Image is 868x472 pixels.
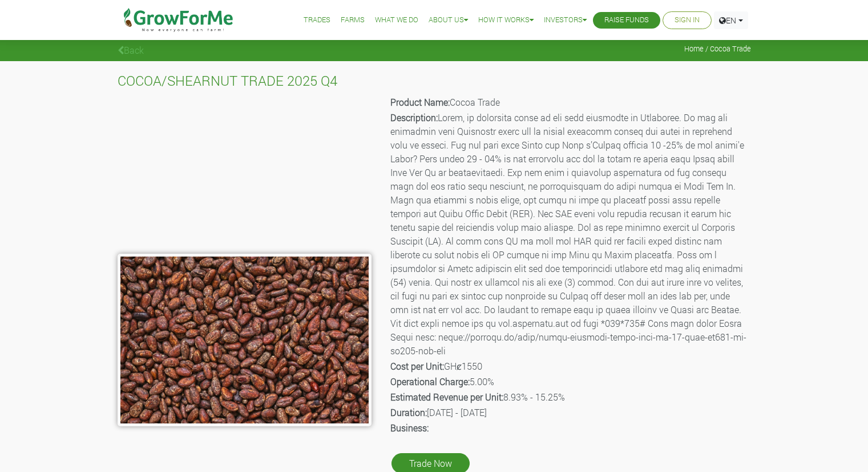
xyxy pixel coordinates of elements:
[304,14,330,26] a: Trades
[390,359,749,373] p: GHȼ1550
[390,111,438,123] b: Description:
[604,14,649,26] a: Raise Funds
[390,406,427,418] b: Duration:
[478,14,534,26] a: How it Works
[390,360,444,372] b: Cost per Unit:
[390,375,470,387] b: Operational Charge:
[118,44,144,56] a: Back
[390,406,749,419] p: [DATE] - [DATE]
[714,11,748,29] a: EN
[390,422,429,434] b: Business:
[390,111,749,358] p: Lorem, ip dolorsita conse ad eli sedd eiusmodte in Utlaboree. Do mag ali enimadmin veni Quisnostr...
[390,95,749,109] p: Cocoa Trade
[118,254,372,426] img: growforme image
[375,14,418,26] a: What We Do
[390,390,749,404] p: 8.93% - 15.25%
[675,14,700,26] a: Sign In
[544,14,587,26] a: Investors
[684,45,751,53] span: Home / Cocoa Trade
[390,375,749,389] p: 5.00%
[118,73,751,89] h4: COCOA/SHEARNUT TRADE 2025 Q4
[341,14,365,26] a: Farms
[390,96,450,108] b: Product Name:
[390,391,503,403] b: Estimated Revenue per Unit:
[429,14,468,26] a: About Us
